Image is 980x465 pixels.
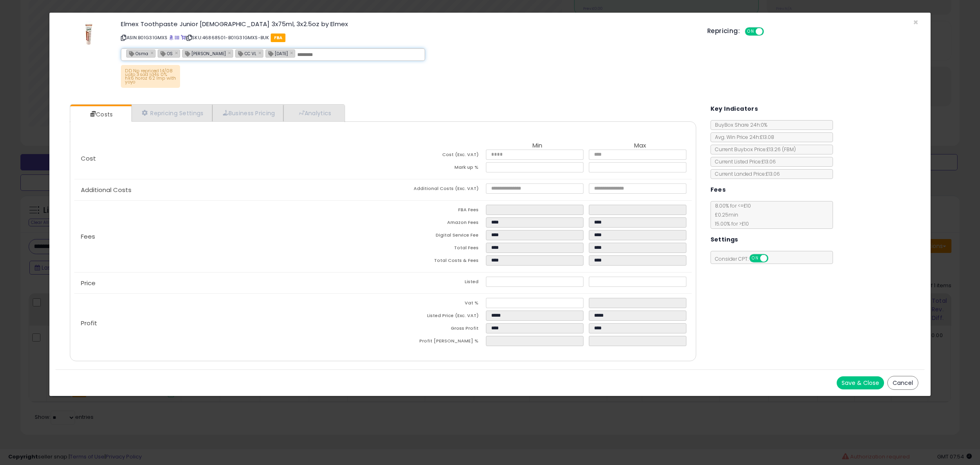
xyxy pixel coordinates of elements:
span: [DATE] [266,50,288,57]
a: × [258,49,263,56]
a: × [175,49,180,56]
span: ON [746,28,756,35]
td: Gross Profit [383,323,486,336]
td: Listed [383,277,486,289]
td: Additional Costs (Exc. VAT) [383,183,486,196]
a: Repricing Settings [131,105,212,121]
span: £0.25 min [711,211,738,218]
span: FBA [271,34,286,42]
span: [PERSON_NAME] [183,50,226,57]
p: ASIN: B01G31GMXS | SKU: 46868501-B01G31GMXS-BUK [121,31,695,44]
span: ON [750,255,760,262]
td: Vat % [383,298,486,311]
span: Avg. Win Price 24h: £13.08 [711,134,774,141]
span: Osma [127,50,148,57]
td: Amazon Fees [383,217,486,230]
p: Fees [74,233,383,240]
button: Cancel [887,376,918,390]
td: Profit [PERSON_NAME] % [383,336,486,349]
span: Current Listed Price: £13.06 [711,158,776,165]
h5: Fees [710,185,726,195]
td: Mark up % [383,162,486,175]
a: All offer listings [175,34,179,41]
td: Cost (Exc. VAT) [383,150,486,162]
h5: Settings [710,235,738,245]
p: Profit [74,320,383,326]
span: OS [158,50,173,57]
h5: Repricing: [707,28,740,34]
a: × [290,49,295,56]
p: DD Np repriced 14/08 upto 3sad ld4s 0% hk6 horoz 62 lmp with yoyo [121,65,180,88]
h3: Elmex Toothpaste Junior [DEMOGRAPHIC_DATA] 3x75ml, 3x2.5oz by Elmex [121,21,695,27]
td: FBA Fees [383,205,486,217]
th: Max [589,142,692,150]
a: × [228,49,233,56]
span: Current Landed Price: £13.06 [711,170,780,177]
span: 15.00 % for > £10 [711,220,749,227]
span: × [913,16,918,28]
span: ( FBM ) [782,146,796,153]
span: BuyBox Share 24h: 0% [711,121,767,128]
td: Listed Price (Exc. VAT) [383,311,486,323]
p: Price [74,280,383,286]
a: Business Pricing [212,105,284,121]
span: CC VL [236,50,256,57]
a: × [150,49,155,56]
p: Cost [74,155,383,162]
h5: Key Indicators [710,104,758,114]
span: £13.26 [766,146,796,153]
a: Costs [70,106,131,123]
span: Consider CPT: [711,255,779,262]
td: Digital Service Fee [383,230,486,243]
td: Total Fees [383,243,486,255]
td: Total Costs & Fees [383,255,486,268]
p: Additional Costs [74,187,383,193]
a: BuyBox page [169,34,174,41]
th: Min [486,142,589,150]
a: Your listing only [181,34,185,41]
img: 31W6hQ6WYoL._SL60_.jpg [79,21,98,45]
a: Analytics [283,105,344,121]
button: Save & Close [837,376,884,389]
span: 8.00 % for <= £10 [711,202,751,227]
span: Current Buybox Price: [711,146,796,153]
span: OFF [767,255,780,262]
span: OFF [763,28,776,35]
